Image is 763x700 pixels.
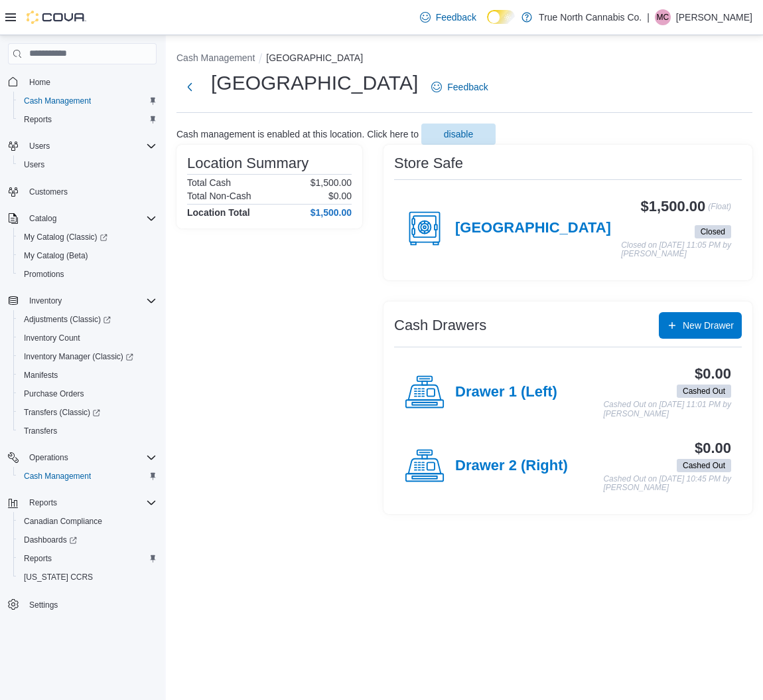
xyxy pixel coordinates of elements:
span: Cash Management [24,471,91,481]
a: Transfers [19,423,62,439]
span: Closed [695,225,731,238]
button: Cash Management [13,92,162,110]
span: Cash Management [24,96,91,106]
span: New Drawer [683,319,734,332]
button: Home [3,72,162,92]
a: Cash Management [19,93,96,109]
a: Adjustments (Classic) [13,310,162,329]
p: Closed on [DATE] 11:05 PM by [PERSON_NAME] [621,241,731,259]
a: Feedback [415,4,482,31]
a: Feedback [426,74,493,100]
span: Transfers (Classic) [19,404,157,420]
span: Inventory Manager (Classic) [24,351,133,362]
a: Reports [19,551,57,567]
span: Customers [29,187,68,197]
span: Manifests [19,367,157,383]
span: Washington CCRS [19,569,157,585]
span: Cash Management [19,468,157,484]
nav: An example of EuiBreadcrumbs [176,51,752,67]
a: My Catalog (Classic) [19,229,113,245]
span: Adjustments (Classic) [19,311,157,327]
p: (Float) [708,199,731,222]
h3: Cash Drawers [394,317,486,333]
a: Customers [24,184,73,200]
span: Inventory [29,296,62,306]
a: Manifests [19,367,63,383]
span: Canadian Compliance [24,516,102,527]
button: Users [24,138,55,154]
a: Canadian Compliance [19,513,107,529]
span: Transfers [19,423,157,439]
h4: Drawer 1 (Left) [455,384,557,401]
button: Operations [3,448,162,467]
a: Home [24,74,56,90]
span: Canadian Compliance [19,513,157,529]
button: Inventory Count [13,329,162,347]
button: Catalog [3,209,162,228]
a: Dashboards [19,532,82,548]
span: disable [444,128,473,141]
span: Operations [29,452,68,463]
button: Purchase Orders [13,385,162,403]
button: Inventory [3,292,162,310]
p: $1,500.00 [311,177,352,188]
button: Settings [3,594,162,614]
a: My Catalog (Beta) [19,248,94,264]
span: Reports [24,553,52,564]
p: Cashed Out on [DATE] 10:45 PM by [PERSON_NAME] [603,475,731,493]
h3: $1,500.00 [641,199,706,215]
p: [PERSON_NAME] [676,9,752,25]
span: Users [24,159,44,170]
a: Reports [19,112,57,128]
button: disable [421,124,496,145]
span: Dashboards [24,535,77,545]
h6: Total Cash [187,177,231,188]
button: Reports [13,110,162,129]
button: Cash Management [176,52,255,63]
span: Cash Management [19,93,157,109]
h3: Store Safe [394,155,463,171]
span: Settings [24,596,157,612]
span: My Catalog (Beta) [24,250,88,261]
button: Reports [13,549,162,568]
span: Feedback [447,80,488,94]
span: Users [24,138,157,154]
span: Inventory Count [24,333,80,343]
span: Users [19,157,157,173]
h4: $1,500.00 [311,207,352,218]
button: Reports [24,495,62,511]
span: Cashed Out [683,385,725,397]
button: Canadian Compliance [13,512,162,531]
h6: Total Non-Cash [187,191,251,201]
a: Inventory Manager (Classic) [19,349,139,365]
button: Operations [24,450,74,466]
span: Cashed Out [677,459,731,472]
button: Catalog [24,211,62,226]
span: Inventory Count [19,330,157,346]
a: Users [19,157,50,173]
p: Cash management is enabled at this location. Click here to [176,129,419,139]
button: Manifests [13,366,162,385]
p: True North Cannabis Co. [539,9,642,25]
input: Dark Mode [487,10,515,24]
a: Adjustments (Classic) [19,311,116,327]
a: Inventory Count [19,330,86,346]
span: Reports [24,495,157,511]
button: [GEOGRAPHIC_DATA] [266,52,363,63]
span: Cashed Out [677,385,731,398]
span: Inventory Manager (Classic) [19,349,157,365]
a: [US_STATE] CCRS [19,569,98,585]
h1: [GEOGRAPHIC_DATA] [211,70,418,96]
span: My Catalog (Beta) [19,248,157,264]
span: Operations [24,450,157,466]
button: Transfers [13,422,162,440]
nav: Complex example [8,67,157,649]
span: Adjustments (Classic) [24,314,111,325]
span: Home [29,77,50,88]
button: Inventory [24,293,67,309]
button: Next [176,74,203,100]
span: Cashed Out [683,460,725,472]
span: Feedback [436,11,476,24]
button: Users [3,137,162,155]
p: $0.00 [328,191,352,201]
